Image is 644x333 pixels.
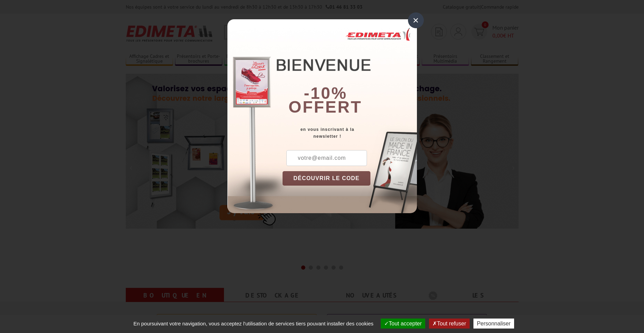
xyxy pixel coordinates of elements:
input: votre@email.com [286,150,367,166]
b: -10% [304,84,347,102]
button: Personnaliser (fenêtre modale) [473,319,514,329]
font: offert [288,98,362,116]
div: en vous inscrivant à la newsletter ! [283,126,417,140]
button: Tout refuser [429,319,469,329]
span: En poursuivant votre navigation, vous acceptez l'utilisation de services tiers pouvant installer ... [130,321,377,326]
div: × [408,12,424,28]
button: DÉCOUVRIR LE CODE [283,171,371,186]
button: Tout accepter [381,319,425,329]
